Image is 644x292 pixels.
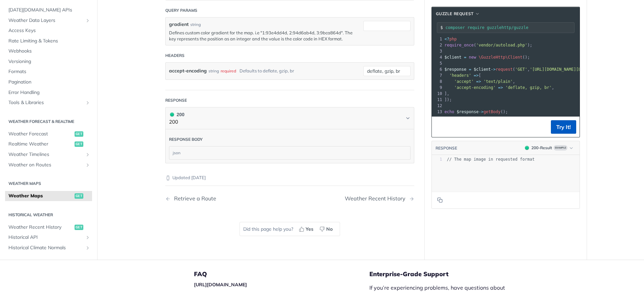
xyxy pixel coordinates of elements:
span: = [469,67,471,72]
div: 13 [432,109,443,115]
svg: Chevron [405,116,411,121]
span: Tools & Libraries [8,99,83,106]
div: 1 [432,157,442,162]
div: Response body [169,136,203,142]
div: required [221,66,236,76]
span: require_once [445,43,474,47]
span: ( ); [445,43,532,47]
span: Versioning [8,58,90,65]
span: get [75,225,83,230]
div: 2 [432,42,443,48]
a: Pagination [5,77,92,87]
span: => [474,73,478,78]
div: 6 [432,66,443,72]
span: Guzzle Request [436,11,474,17]
div: 12 [432,103,443,109]
a: Tools & LibrariesShow subpages for Tools & Libraries [5,98,92,108]
span: 'GET' [515,67,527,72]
span: Weather Maps [8,193,73,199]
div: Response [165,97,187,103]
div: Headers [165,53,185,59]
span: -> [479,109,483,114]
span: Weather Forecast [8,131,73,137]
span: Weather Timelines [8,151,83,158]
span: Weather Recent History [8,224,73,231]
p: 200 [169,118,185,126]
span: get [75,131,83,137]
label: gradient [169,21,189,28]
input: Request instructions [446,25,574,30]
button: Show subpages for Historical API [85,235,90,240]
div: Did this page help you? [240,222,340,236]
a: Formats [5,67,92,77]
span: => [476,79,481,84]
span: Historical API [8,234,83,241]
a: Weather TimelinesShow subpages for Weather Timelines [5,150,92,160]
span: get [75,141,83,147]
span: echo [445,109,454,114]
button: Show subpages for Weather Timelines [85,152,90,157]
span: <? [445,37,449,41]
a: Webhooks [5,46,92,56]
a: Rate Limiting & Tokens [5,36,92,46]
span: , [445,79,515,84]
div: 9 [432,85,443,91]
a: Weather on RoutesShow subpages for Weather on Routes [5,160,92,170]
span: 'deflate, gzip, br' [505,85,552,90]
span: request [496,67,513,72]
div: 5 [432,60,443,66]
a: Weather Recent Historyget [5,222,92,232]
div: 200 [169,111,185,118]
span: Error Handling [8,89,90,96]
button: Guzzle Request [433,10,482,17]
span: 200 [170,112,174,117]
a: Weather Forecastget [5,129,92,139]
span: new [469,55,476,60]
span: 'accept-encoding' [454,85,496,90]
span: No [326,226,333,233]
div: string [190,22,201,28]
p: Updated [DATE] [165,174,414,181]
span: ( , , [ [445,67,601,72]
button: No [317,224,336,234]
span: Historical Climate Normals [8,245,83,251]
span: Yes [306,226,313,233]
button: Copy to clipboard [435,122,445,132]
div: 4 [432,54,443,60]
span: Weather on Routes [8,162,83,168]
a: Access Keys [5,26,92,36]
h5: FAQ [194,270,369,278]
button: Show subpages for Historical Climate Normals [85,245,90,251]
span: [ [445,73,481,78]
a: [URL][DOMAIN_NAME] [194,282,247,288]
span: $client [445,55,462,60]
span: Formats [8,69,90,75]
div: Weather Recent History [345,195,409,202]
h2: Historical Weather [5,212,92,218]
h2: Weather Maps [5,181,92,187]
button: Try It! [551,120,576,134]
button: 200200-ResultExample [522,144,576,151]
div: Query Params [165,7,197,13]
span: Webhooks [8,48,90,55]
div: 1 [432,36,443,42]
span: 'vendor/autoload.php' [476,43,527,47]
a: Historical APIShow subpages for Historical API [5,232,92,242]
span: (); [445,109,508,114]
div: 10 [432,91,443,97]
span: ], [445,91,450,96]
span: Realtime Weather [8,141,73,148]
a: Historical Climate NormalsShow subpages for Historical Climate Normals [5,243,92,253]
span: Weather Data Layers [8,17,83,24]
span: 200 [525,146,529,150]
span: [DATE][DOMAIN_NAME] APIs [8,7,90,13]
div: 7 [432,72,443,78]
span: (); [445,55,530,60]
div: string [208,66,219,76]
span: -> [491,67,496,72]
button: Show subpages for Weather on Routes [85,162,90,168]
span: 'text/plain' [483,79,513,84]
button: RESPONSE [435,145,457,152]
div: json [169,147,410,159]
span: , [445,85,554,90]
